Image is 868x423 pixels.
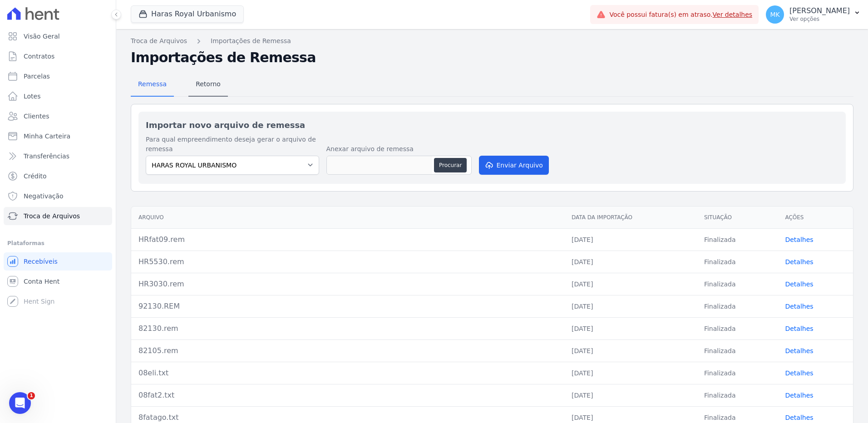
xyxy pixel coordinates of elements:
[24,277,59,286] span: Conta Hent
[770,11,779,18] span: MK
[24,92,41,101] span: Lotes
[146,119,838,131] h2: Importar novo arquivo de remessa
[24,172,47,181] span: Crédito
[785,236,813,243] a: Detalhes
[131,5,244,23] button: Haras Royal Urbanismo
[697,362,778,384] td: Finalizada
[4,272,112,290] a: Conta Hent
[697,384,778,406] td: Finalizada
[697,295,778,317] td: Finalizada
[785,369,813,377] a: Detalhes
[609,10,752,20] span: Você possui fatura(s) em atraso.
[24,192,64,201] span: Negativação
[138,345,557,356] div: 82105.rem
[564,317,697,339] td: [DATE]
[24,72,50,81] span: Parcelas
[4,127,112,145] a: Minha Carteira
[785,325,813,332] a: Detalhes
[697,207,778,229] th: Situação
[24,132,70,141] span: Minha Carteira
[138,323,557,334] div: 82130.rem
[211,36,291,46] a: Importações de Remessa
[434,158,467,172] button: Procurar
[138,390,557,401] div: 08fat2.txt
[4,47,112,65] a: Contratos
[138,234,557,245] div: HRfat09.rem
[131,73,174,97] a: Remessa
[4,67,112,85] a: Parcelas
[4,167,112,185] a: Crédito
[789,15,850,23] p: Ver opções
[138,368,557,379] div: 08eli.txt
[785,280,813,288] a: Detalhes
[697,251,778,273] td: Finalizada
[24,211,80,221] span: Troca de Arquivos
[24,152,69,161] span: Transferências
[785,258,813,266] a: Detalhes
[785,303,813,310] a: Detalhes
[789,6,850,15] p: [PERSON_NAME]
[564,339,697,362] td: [DATE]
[24,32,60,41] span: Visão Geral
[564,362,697,384] td: [DATE]
[564,251,697,273] td: [DATE]
[4,252,112,271] a: Recebíveis
[785,347,813,354] a: Detalhes
[188,73,228,97] a: Retorno
[785,414,813,421] a: Detalhes
[4,147,112,165] a: Transferências
[564,384,697,406] td: [DATE]
[759,2,868,27] button: MK [PERSON_NAME] Ver opções
[9,392,31,414] iframe: Intercom live chat
[713,11,753,18] a: Ver detalhes
[4,107,112,125] a: Clientes
[131,49,853,66] h2: Importações de Remessa
[28,392,35,399] span: 1
[131,36,853,46] nav: Breadcrumb
[697,339,778,362] td: Finalizada
[778,207,853,229] th: Ações
[697,273,778,295] td: Finalizada
[138,301,557,312] div: 92130.REM
[697,228,778,251] td: Finalizada
[131,207,564,229] th: Arquivo
[190,75,226,93] span: Retorno
[138,412,557,423] div: 8fatago.txt
[4,187,112,205] a: Negativação
[479,156,549,175] button: Enviar Arquivo
[138,279,557,290] div: HR3030.rem
[24,52,54,61] span: Contratos
[7,238,108,249] div: Plataformas
[4,27,112,45] a: Visão Geral
[146,135,319,154] label: Para qual empreendimento deseja gerar o arquivo de remessa
[24,112,49,121] span: Clientes
[326,144,472,154] label: Anexar arquivo de remessa
[4,207,112,225] a: Troca de Arquivos
[564,295,697,317] td: [DATE]
[131,73,228,97] nav: Tab selector
[697,317,778,339] td: Finalizada
[564,228,697,251] td: [DATE]
[564,207,697,229] th: Data da Importação
[4,87,112,105] a: Lotes
[138,256,557,267] div: HR5530.rem
[24,257,58,266] span: Recebíveis
[564,273,697,295] td: [DATE]
[133,75,172,93] span: Remessa
[785,392,813,399] a: Detalhes
[131,36,187,46] a: Troca de Arquivos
